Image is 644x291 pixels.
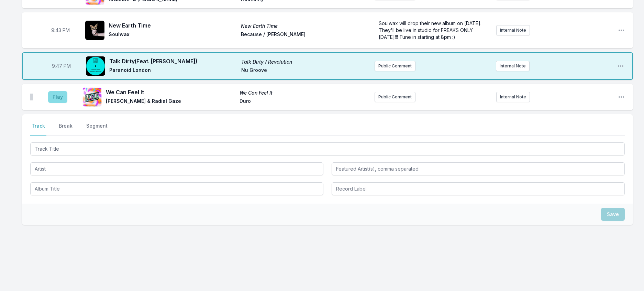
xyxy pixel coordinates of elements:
span: Timestamp [52,63,71,69]
button: Open playlist item options [618,27,625,34]
span: We Can Feel It [240,89,369,96]
img: Talk Dirty / Revolution [86,56,105,76]
button: Segment [85,122,109,136]
button: Open playlist item options [618,94,625,100]
img: Drag Handle [30,94,33,100]
span: New Earth Time [109,21,237,30]
span: Timestamp [51,27,70,34]
span: New Earth Time [241,23,369,30]
span: Paranoid London [109,67,237,75]
span: Talk Dirty (Feat. [PERSON_NAME]) [109,57,237,65]
span: Soulwax [109,31,237,39]
button: Break [57,122,74,136]
button: Internal Note [496,25,530,35]
button: Play [48,91,67,103]
img: We Can Feel It [82,87,102,107]
input: Record Label [332,182,625,195]
span: Soulwax will drop their new album on [DATE]. They'll be live in studio for FREAKS ONLY [DATE]!!! ... [379,20,483,40]
span: We Can Feel It [106,88,235,96]
img: New Earth Time [85,21,104,40]
button: Internal Note [496,92,530,102]
input: Album Title [30,182,323,195]
span: Duro [240,98,369,106]
span: Talk Dirty / Revolution [241,58,369,65]
input: Track Title [30,142,625,155]
button: Track [30,122,46,136]
button: Public Comment [375,61,415,71]
button: Open playlist item options [617,63,624,69]
button: Internal Note [496,61,530,71]
button: Public Comment [375,92,415,102]
button: Save [601,208,625,221]
span: Nu Groove [241,67,369,75]
input: Artist [30,162,323,175]
span: Because / [PERSON_NAME] [241,31,369,39]
input: Featured Artist(s), comma separated [332,162,625,175]
span: [PERSON_NAME] & Radial Gaze [106,98,235,106]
